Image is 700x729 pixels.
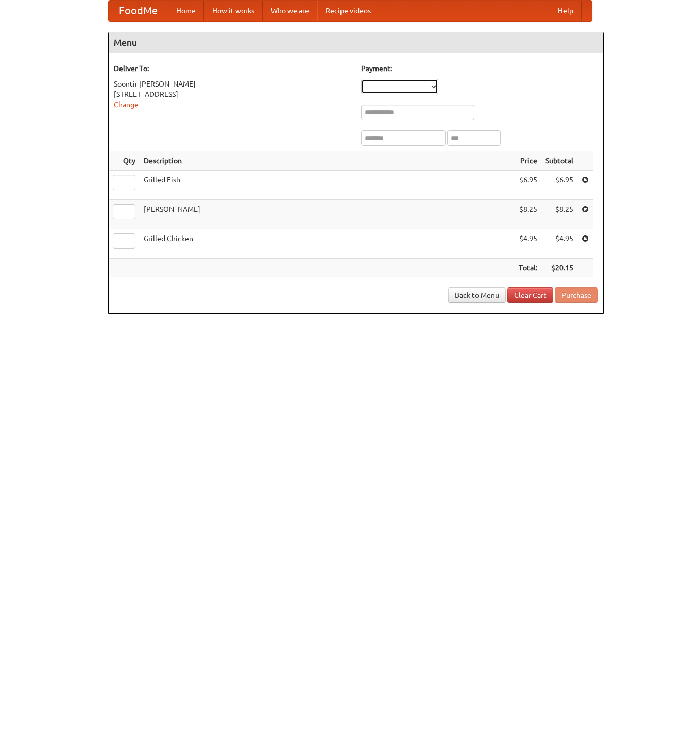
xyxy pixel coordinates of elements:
div: Soontir [PERSON_NAME] [114,79,351,89]
th: Price [515,151,541,171]
a: FoodMe [109,1,168,21]
td: $6.95 [515,171,541,200]
td: Grilled Chicken [140,229,515,259]
th: Total: [515,259,541,278]
h4: Menu [109,32,603,53]
h5: Payment: [361,63,598,74]
th: Description [140,151,515,171]
a: Help [550,1,582,21]
div: [STREET_ADDRESS] [114,89,351,99]
td: $4.95 [515,229,541,259]
a: Home [168,1,204,21]
td: $6.95 [541,171,577,200]
a: Clear Cart [507,287,553,303]
a: Recipe videos [317,1,379,21]
a: How it works [204,1,263,21]
td: $4.95 [541,229,577,259]
td: [PERSON_NAME] [140,200,515,229]
button: Purchase [555,287,598,303]
a: Change [114,100,139,109]
th: $20.15 [541,259,577,278]
td: $8.25 [515,200,541,229]
th: Qty [109,151,140,171]
a: Back to Menu [448,287,506,303]
td: Grilled Fish [140,171,515,200]
a: Who we are [263,1,317,21]
h5: Deliver To: [114,63,351,74]
td: $8.25 [541,200,577,229]
th: Subtotal [541,151,577,171]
